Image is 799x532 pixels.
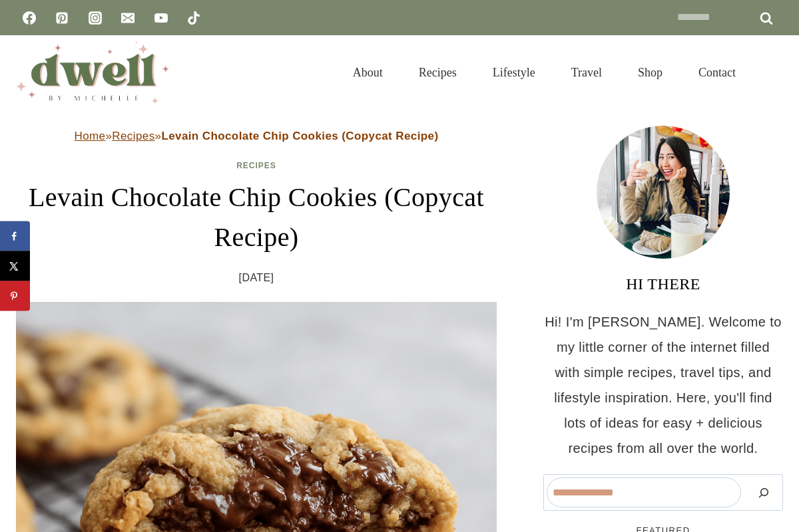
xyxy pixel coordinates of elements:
[75,130,439,142] span: » »
[49,5,75,31] a: Pinterest
[112,130,154,142] a: Recipes
[115,5,141,31] a: Email
[148,5,174,31] a: YouTube
[335,49,401,96] a: About
[82,5,109,31] a: Instagram
[475,49,553,96] a: Lifestyle
[335,49,754,96] nav: Primary Navigation
[760,61,783,84] button: View Search Form
[543,272,783,296] h3: HI THERE
[16,178,497,257] h1: Levain Chocolate Chip Cookies (Copycat Recipe)
[748,477,780,507] button: Search
[161,130,438,142] strong: Levain Chocolate Chip Cookies (Copycat Recipe)
[680,49,754,96] a: Contact
[553,49,620,96] a: Travel
[236,161,276,170] a: Recipes
[180,5,207,31] a: TikTok
[75,130,106,142] a: Home
[239,268,274,288] time: [DATE]
[620,49,680,96] a: Shop
[543,309,783,461] p: Hi! I'm [PERSON_NAME]. Welcome to my little corner of the internet filled with simple recipes, tr...
[16,42,169,103] img: DWELL by michelle
[401,49,475,96] a: Recipes
[16,5,43,31] a: Facebook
